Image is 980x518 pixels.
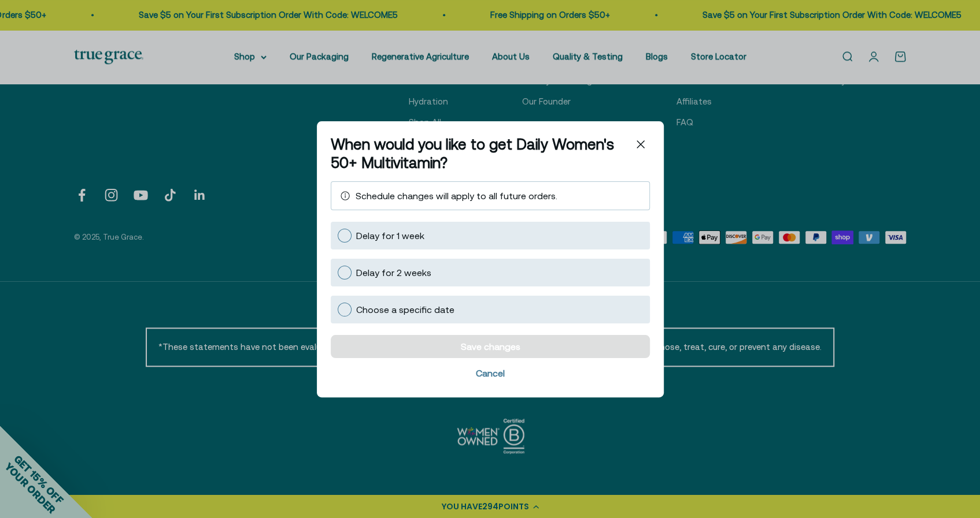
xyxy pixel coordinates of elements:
span: Delay for 2 weeks [356,267,431,277]
span: Schedule changes will apply to all future orders. [356,190,557,200]
div: Save changes [460,341,520,351]
button: Save changes [331,334,650,357]
span: Delay for 1 week [356,230,424,240]
span: Cancel [331,362,650,383]
div: Cancel [476,368,505,377]
span: Close [631,135,650,154]
span: Choose a specific date [356,304,454,314]
h1: When would you like to get Daily Women's 50+ Multivitamin? [331,135,631,172]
